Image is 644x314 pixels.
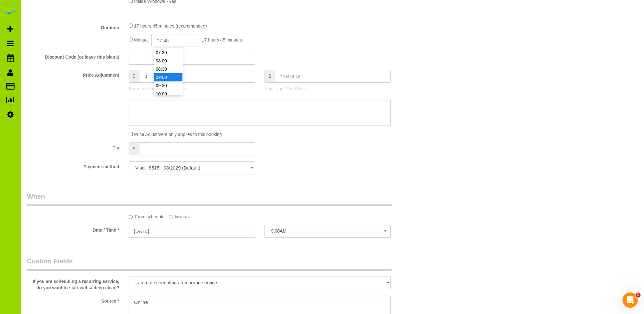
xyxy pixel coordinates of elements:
[27,192,392,206] legend: When
[265,70,275,83] span: $
[22,296,124,304] label: Source *
[154,90,182,98] li: 10:00
[22,22,124,31] label: Duration
[265,86,391,92] p: Enter your Final Price
[271,228,384,234] span: 9:00AM
[154,65,182,73] li: 08:30
[129,70,139,83] span: $
[22,161,124,170] label: Payment method
[4,6,16,15] img: Automaid Logo
[134,132,222,137] span: Price Adjustment only applies to this booking
[154,73,182,81] li: 09:00
[154,57,182,65] li: 08:00
[129,225,255,238] input: MM/DD/YYYY
[129,215,133,219] input: From schedule
[22,225,124,233] label: Date / Time *
[129,211,164,220] label: From schedule
[265,225,391,238] button: 9:00AM
[134,23,207,29] span: 17 hours 45 minutes (recommended)
[169,211,190,220] label: Manual
[622,292,638,308] iframe: Intercom live chat
[154,48,182,57] li: 07:30
[635,292,641,298] span: 1
[22,276,124,291] label: If you are scheduling a recurring service, do you want to start with a deep clean?
[22,70,124,78] label: Price Adjustment
[129,142,139,155] span: $
[129,86,255,92] p: Enter the Amount to Adjust, or
[154,81,182,90] li: 09:30
[22,142,124,151] label: Tip
[27,256,392,271] legend: Custom Fields
[275,70,391,83] input: final price
[202,37,242,42] span: 17 hours 45 minutes
[169,215,173,219] input: Manual
[22,52,124,60] label: Discount Code (or leave this blank)
[134,37,149,42] span: Manual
